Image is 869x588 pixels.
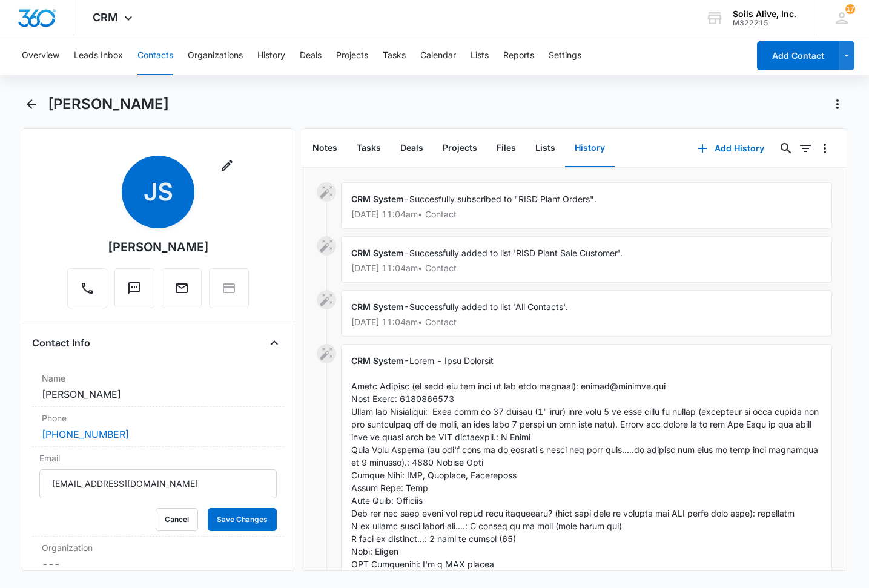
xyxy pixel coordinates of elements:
[162,268,202,308] button: Email
[336,36,368,75] button: Projects
[42,412,274,424] label: Phone
[42,541,274,554] label: Organization
[351,355,404,366] span: CRM System
[815,139,834,158] button: Overflow Menu
[32,335,90,350] h4: Contact Info
[351,302,404,312] span: CRM System
[22,94,41,114] button: Back
[383,36,406,75] button: Tasks
[22,36,59,75] button: Overview
[828,94,847,114] button: Actions
[526,130,565,167] button: Lists
[42,387,274,401] dd: [PERSON_NAME]
[409,194,596,204] span: Succesfully subscribed to "RISD Plant Orders".
[391,130,433,167] button: Deals
[257,36,285,75] button: History
[188,36,243,75] button: Organizations
[32,367,284,407] div: Name[PERSON_NAME]
[409,248,623,258] span: Successfully added to list 'RISD Plant Sale Customer'.
[796,139,815,158] button: Filters
[32,407,284,447] div: Phone[PHONE_NUMBER]
[42,557,274,571] dd: ---
[351,318,822,326] p: [DATE] 11:04am • Contact
[303,130,347,167] button: Notes
[156,508,198,531] button: Cancel
[32,537,284,576] div: Organization---
[845,4,855,14] span: 17
[341,182,832,229] div: -
[503,36,534,75] button: Reports
[351,264,822,273] p: [DATE] 11:04am • Contact
[420,36,456,75] button: Calendar
[757,41,839,70] button: Add Contact
[351,210,822,219] p: [DATE] 11:04am • Contact
[114,287,154,297] a: Text
[114,268,154,308] button: Text
[42,372,274,385] label: Name
[487,130,526,167] button: Files
[48,95,169,113] h1: [PERSON_NAME]
[471,36,489,75] button: Lists
[845,4,855,14] div: notifications count
[433,130,487,167] button: Projects
[39,452,277,464] label: Email
[549,36,581,75] button: Settings
[733,9,796,19] div: account name
[565,130,615,167] button: History
[42,427,129,441] a: [PHONE_NUMBER]
[351,194,404,204] span: CRM System
[137,36,173,75] button: Contacts
[39,469,277,498] input: Email
[122,156,194,228] span: JS
[108,238,209,256] div: [PERSON_NAME]
[341,236,832,283] div: -
[74,36,123,75] button: Leads Inbox
[686,134,776,163] button: Add History
[341,290,832,337] div: -
[265,333,284,352] button: Close
[67,268,107,308] button: Call
[67,287,107,297] a: Call
[409,302,568,312] span: Successfully added to list 'All Contacts'.
[347,130,391,167] button: Tasks
[208,508,277,531] button: Save Changes
[300,36,322,75] button: Deals
[776,139,796,158] button: Search...
[93,11,118,24] span: CRM
[733,19,796,27] div: account id
[162,287,202,297] a: Email
[351,248,404,258] span: CRM System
